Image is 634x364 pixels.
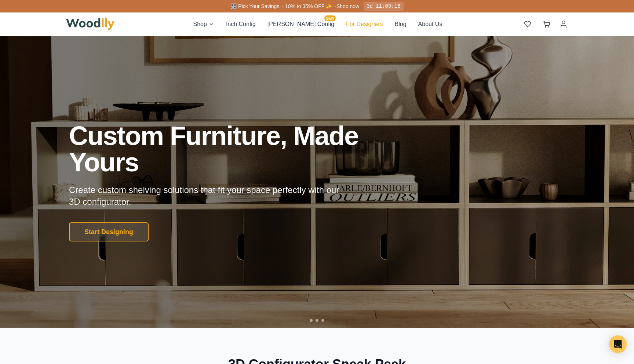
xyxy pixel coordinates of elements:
div: 3d 11:09:18 [364,2,403,11]
h1: Custom Furniture, Made Yours [69,123,398,175]
button: Start Designing [69,222,149,241]
p: Create custom shelving solutions that fit your space perfectly with our 3D configurator. [69,184,351,208]
a: Shop now [336,3,359,9]
div: Open Intercom Messenger [609,335,627,353]
span: 🎛️ Pick Your Savings – 10% to 35% OFF ✨ – [230,3,336,9]
button: About Us [418,20,442,29]
button: Blog [395,20,407,29]
button: Inch Config [226,20,256,29]
button: Shop [193,20,214,29]
span: NEW [324,15,336,21]
img: Woodlly [66,18,114,30]
button: For Designers [346,20,383,29]
button: [PERSON_NAME] ConfigNEW [267,20,334,29]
